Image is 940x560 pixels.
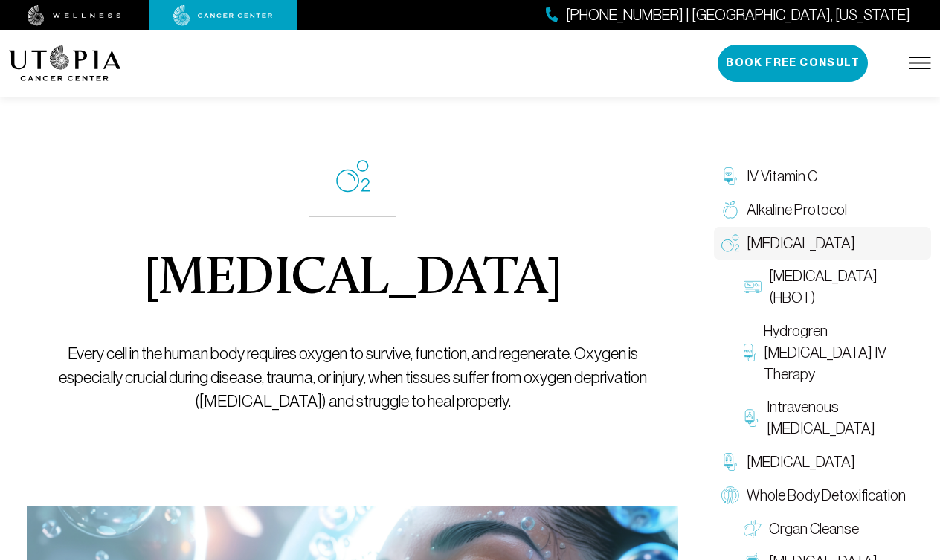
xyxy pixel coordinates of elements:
[747,233,855,254] span: [MEDICAL_DATA]
[721,486,739,504] img: Whole Body Detoxification
[57,342,649,413] p: Every cell in the human body requires oxygen to survive, function, and regenerate. Oxygen is espe...
[714,193,931,227] a: Alkaline Protocol
[721,453,739,471] img: Chelation Therapy
[736,260,931,315] a: [MEDICAL_DATA] (HBOT)
[767,396,924,440] span: Intravenous [MEDICAL_DATA]
[747,451,855,473] span: [MEDICAL_DATA]
[721,167,739,185] img: IV Vitamin C
[336,160,370,193] img: icon
[566,4,910,26] span: [PHONE_NUMBER] | [GEOGRAPHIC_DATA], [US_STATE]
[173,5,273,26] img: cancer center
[736,315,931,390] a: Hydrogren [MEDICAL_DATA] IV Therapy
[744,409,759,427] img: Intravenous Ozone Therapy
[28,5,121,26] img: wellness
[736,390,931,445] a: Intravenous [MEDICAL_DATA]
[764,321,924,384] span: Hydrogren [MEDICAL_DATA] IV Therapy
[747,199,847,221] span: Alkaline Protocol
[744,278,762,296] img: Hyperbaric Oxygen Therapy (HBOT)
[744,520,762,538] img: Organ Cleanse
[721,201,739,219] img: Alkaline Protocol
[736,512,931,546] a: Organ Cleanse
[714,227,931,260] a: [MEDICAL_DATA]
[769,265,924,309] span: [MEDICAL_DATA] (HBOT)
[714,445,931,479] a: [MEDICAL_DATA]
[546,4,910,26] a: [PHONE_NUMBER] | [GEOGRAPHIC_DATA], [US_STATE]
[714,479,931,512] a: Whole Body Detoxification
[909,57,931,69] img: icon-hamburger
[144,253,562,306] h1: [MEDICAL_DATA]
[769,518,859,540] span: Organ Cleanse
[714,160,931,193] a: IV Vitamin C
[744,344,756,361] img: Hydrogren Peroxide IV Therapy
[718,45,868,82] button: Book Free Consult
[747,166,817,187] span: IV Vitamin C
[9,45,121,81] img: logo
[747,485,906,506] span: Whole Body Detoxification
[721,234,739,252] img: Oxygen Therapy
